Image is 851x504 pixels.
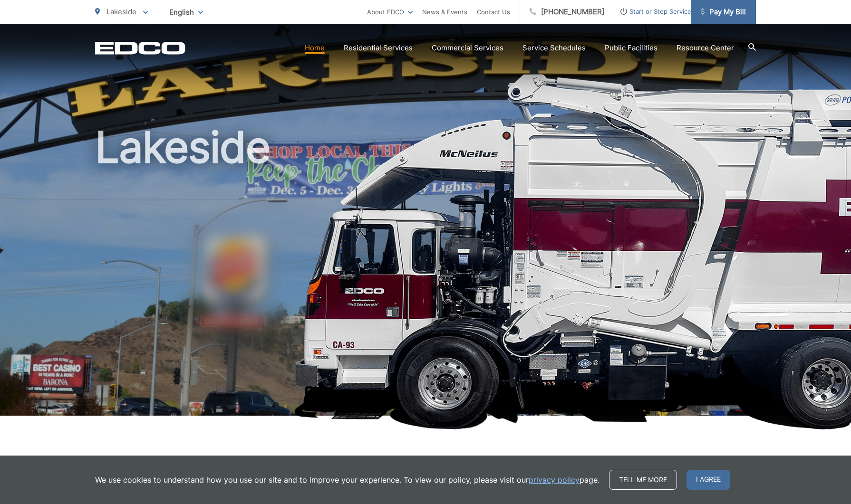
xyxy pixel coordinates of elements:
a: Contact Us [477,6,510,18]
span: English [162,4,210,20]
a: Residential Services [344,42,413,54]
a: EDCD logo. Return to the homepage. [95,41,185,55]
a: Service Schedules [522,42,586,54]
a: News & Events [422,6,467,18]
a: About EDCO [367,6,413,18]
a: privacy policy [529,474,580,485]
a: Resource Center [677,42,734,54]
span: Pay My Bill [701,6,746,18]
span: Lakeside [106,7,136,16]
a: Tell me more [609,470,677,490]
span: I agree [687,470,730,490]
a: Home [305,42,325,54]
a: Public Facilities [605,42,658,54]
h1: Lakeside [95,124,756,424]
a: Commercial Services [432,42,503,54]
p: We use cookies to understand how you use our site and to improve your experience. To view our pol... [95,474,600,485]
